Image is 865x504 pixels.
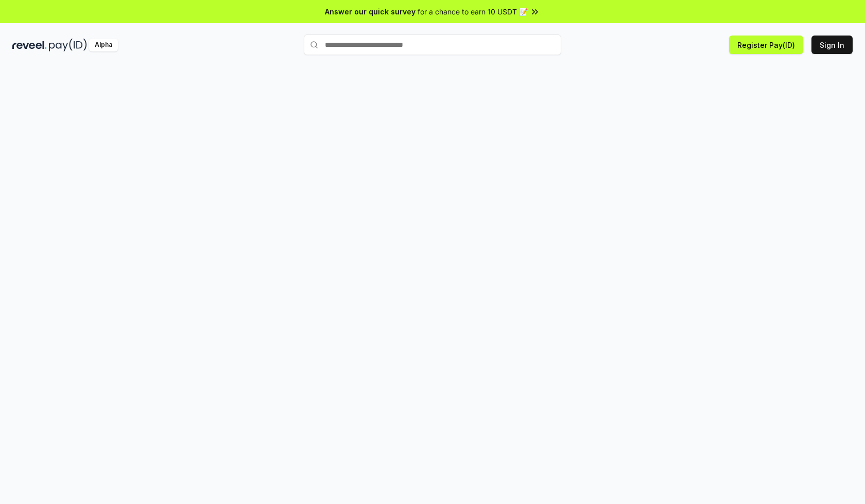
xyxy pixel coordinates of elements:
[49,39,87,51] img: pay_id
[729,36,803,54] button: Register Pay(ID)
[89,39,118,51] div: Alpha
[12,39,47,51] img: reveel_dark
[811,36,853,54] button: Sign In
[325,6,416,17] span: Answer our quick survey
[418,6,528,17] span: for a chance to earn 10 USDT 📝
